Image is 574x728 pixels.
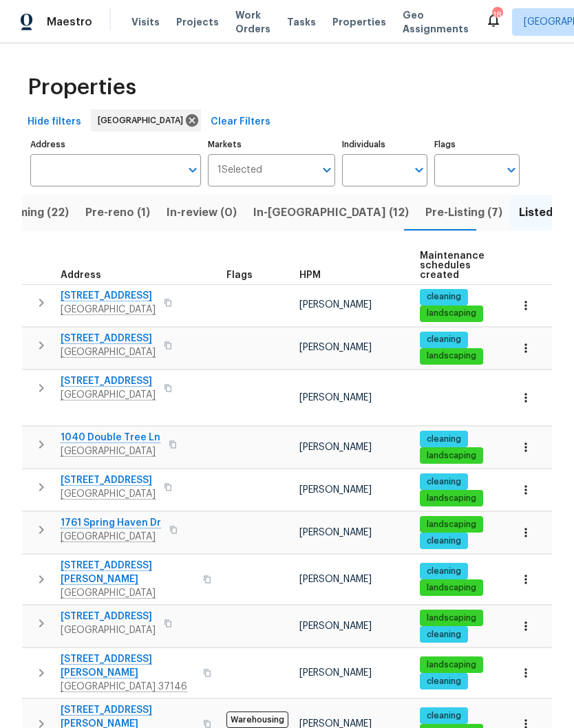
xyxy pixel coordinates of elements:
[217,164,262,176] span: 1 Selected
[208,140,336,149] label: Markets
[287,17,316,27] span: Tasks
[226,270,253,280] span: Flags
[183,160,202,180] button: Open
[253,203,409,222] span: In-[GEOGRAPHIC_DATA] (12)
[421,308,482,319] span: landscaping
[421,493,482,504] span: landscaping
[421,582,482,594] span: landscaping
[235,8,270,36] span: Work Orders
[420,251,485,280] span: Maintenance schedules created
[47,15,92,29] span: Maestro
[28,81,136,94] span: Properties
[299,485,372,495] span: [PERSON_NAME]
[61,610,156,623] span: [STREET_ADDRESS]
[299,442,372,452] span: [PERSON_NAME]
[299,621,372,631] span: [PERSON_NAME]
[299,343,372,352] span: [PERSON_NAME]
[502,160,521,180] button: Open
[299,668,372,678] span: [PERSON_NAME]
[299,393,372,403] span: [PERSON_NAME]
[176,15,219,29] span: Projects
[421,612,482,624] span: landscaping
[205,109,276,135] button: Clear Filters
[342,140,427,149] label: Individuals
[226,711,288,728] span: Warehousing
[28,114,81,131] span: Hide filters
[131,15,160,29] span: Visits
[22,109,87,135] button: Hide filters
[299,528,372,537] span: [PERSON_NAME]
[421,433,467,445] span: cleaning
[299,575,372,584] span: [PERSON_NAME]
[421,450,482,462] span: landscaping
[91,109,201,131] div: [GEOGRAPHIC_DATA]
[425,203,502,222] span: Pre-Listing (7)
[299,270,321,280] span: HPM
[421,566,467,577] span: cleaning
[421,334,467,345] span: cleaning
[167,203,237,222] span: In-review (0)
[421,291,467,303] span: cleaning
[410,160,429,180] button: Open
[421,519,482,531] span: landscaping
[421,676,467,687] span: cleaning
[332,15,386,29] span: Properties
[421,629,467,641] span: cleaning
[61,270,101,280] span: Address
[85,203,150,222] span: Pre-reno (1)
[61,623,156,637] span: [GEOGRAPHIC_DATA]
[317,160,337,180] button: Open
[421,476,467,488] span: cleaning
[403,8,469,36] span: Geo Assignments
[98,114,189,127] span: [GEOGRAPHIC_DATA]
[421,350,482,362] span: landscaping
[492,8,502,22] div: 18
[30,140,201,149] label: Address
[421,710,467,722] span: cleaning
[434,140,520,149] label: Flags
[299,300,372,310] span: [PERSON_NAME]
[421,659,482,671] span: landscaping
[421,535,467,547] span: cleaning
[211,114,270,131] span: Clear Filters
